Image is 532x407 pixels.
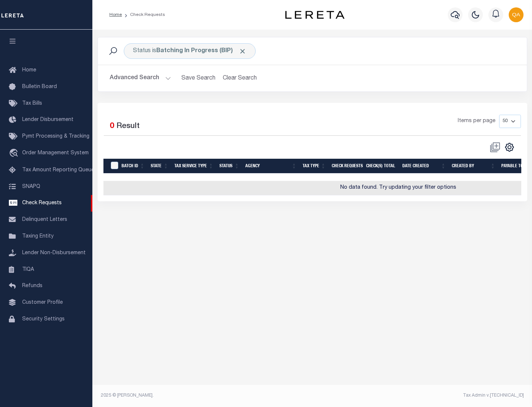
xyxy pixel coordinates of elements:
th: Agency: activate to sort column ascending [242,159,300,174]
span: Order Management System [22,151,89,156]
label: Result [116,121,140,132]
th: Tax Type: activate to sort column ascending [300,159,329,174]
span: Click to Remove [239,47,246,55]
th: Date Created: activate to sort column ascending [399,159,449,174]
div: Status is [124,43,256,59]
span: Security Settings [22,317,65,322]
th: Check(s) Total [363,159,399,174]
th: Check Requests [329,159,363,174]
li: Check Requests [122,11,165,18]
th: Batch Id: activate to sort column ascending [119,159,148,174]
a: Home [109,13,122,17]
span: Tax Amount Reporting Queue [22,168,94,173]
span: Check Requests [22,201,62,206]
button: Advanced Search [110,71,171,85]
span: Tax Bills [22,101,42,106]
span: TIQA [22,267,34,272]
th: State: activate to sort column ascending [148,159,171,174]
th: Created By: activate to sort column ascending [449,159,498,174]
img: logo-dark.svg [285,11,344,19]
i: travel_explore [9,149,21,158]
span: Taxing Entity [22,234,54,239]
button: Clear Search [220,71,260,85]
span: Items per page [458,117,495,125]
div: Tax Admin v.[TECHNICAL_ID] [318,392,524,399]
th: Tax Service Type: activate to sort column ascending [171,159,216,174]
button: Save Search [177,71,220,85]
b: Batching In Progress (BIP) [156,48,246,54]
span: Pymt Processing & Tracking [22,134,89,139]
span: Lender Non-Disbursement [22,250,86,256]
span: Home [22,68,36,73]
span: Lender Disbursement [22,117,74,122]
span: SNAPQ [22,184,40,189]
img: svg+xml;base64,PHN2ZyB4bWxucz0iaHR0cDovL3d3dy53My5vcmcvMjAwMC9zdmciIHBvaW50ZXItZXZlbnRzPSJub25lIi... [509,7,524,22]
th: Status: activate to sort column ascending [216,159,242,174]
div: 2025 © [PERSON_NAME]. [95,392,313,399]
span: Refunds [22,283,42,289]
span: Delinquent Letters [22,217,67,222]
span: Customer Profile [22,300,63,305]
span: 0 [110,122,114,130]
span: Bulletin Board [22,84,57,90]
